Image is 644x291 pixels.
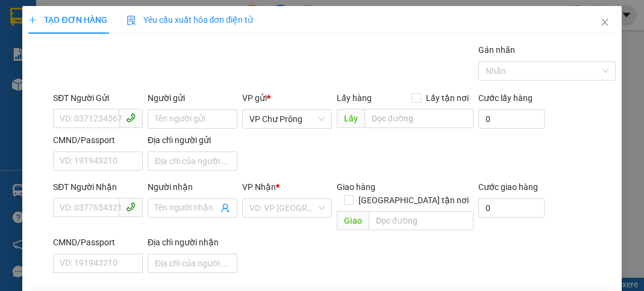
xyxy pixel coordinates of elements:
[53,91,143,105] div: SĐT Người Gửi
[478,182,538,192] label: Cước giao hàng
[126,113,136,123] span: phone
[337,211,369,230] span: Giao
[28,16,37,24] span: plus
[53,133,143,147] div: CMND/Passport
[337,109,364,128] span: Lấy
[53,180,143,194] div: SĐT Người Nhận
[148,152,237,171] input: Địa chỉ của người gửi
[242,182,276,192] span: VP Nhận
[126,202,136,212] span: phone
[337,93,372,103] span: Lấy hàng
[148,180,237,194] div: Người nhận
[337,182,375,192] span: Giao hàng
[354,194,474,207] span: [GEOGRAPHIC_DATA] tận nơi
[53,236,143,249] div: CMND/Passport
[127,16,136,25] img: icon
[478,45,515,55] label: Gán nhãn
[600,17,610,27] span: close
[369,211,474,230] input: Dọc đường
[242,91,332,105] div: VP gửi
[478,109,545,129] input: Cước lấy hàng
[148,133,237,147] div: Địa chỉ người gửi
[127,15,254,25] span: Yêu cầu xuất hóa đơn điện tử
[478,198,545,218] input: Cước giao hàng
[249,110,325,128] span: VP Chư Prông
[28,15,107,25] span: TẠO ĐƠN HÀNG
[588,6,622,40] button: Close
[421,91,474,105] span: Lấy tận nơi
[148,91,237,105] div: Người gửi
[148,236,237,249] div: Địa chỉ người nhận
[478,93,533,103] label: Cước lấy hàng
[148,254,237,273] input: Địa chỉ của người nhận
[220,203,230,213] span: user-add
[364,109,474,128] input: Dọc đường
